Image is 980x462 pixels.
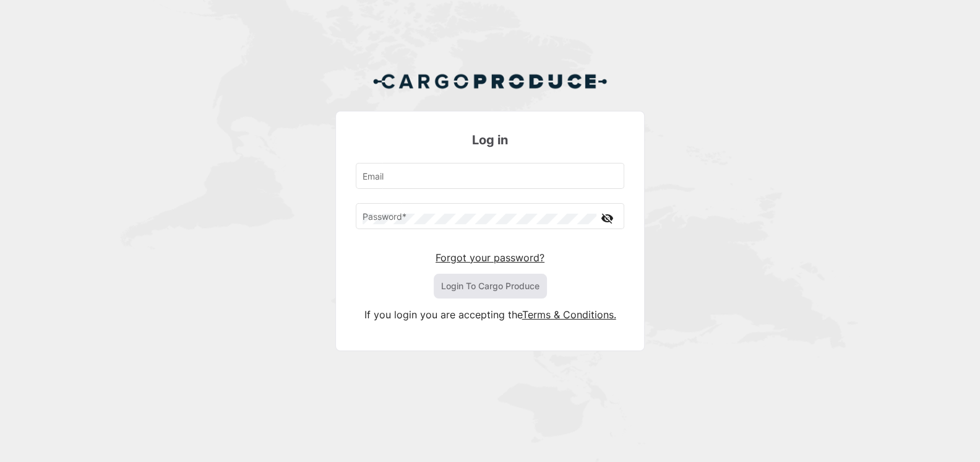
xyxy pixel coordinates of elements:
h3: Log in [356,131,624,149]
mat-icon: visibility_off [600,211,614,226]
a: Terms & Conditions. [522,308,616,321]
img: Cargo Produce Logo [372,66,608,96]
a: Forgot your password? [436,251,544,264]
span: If you login you are accepting the [364,308,522,321]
